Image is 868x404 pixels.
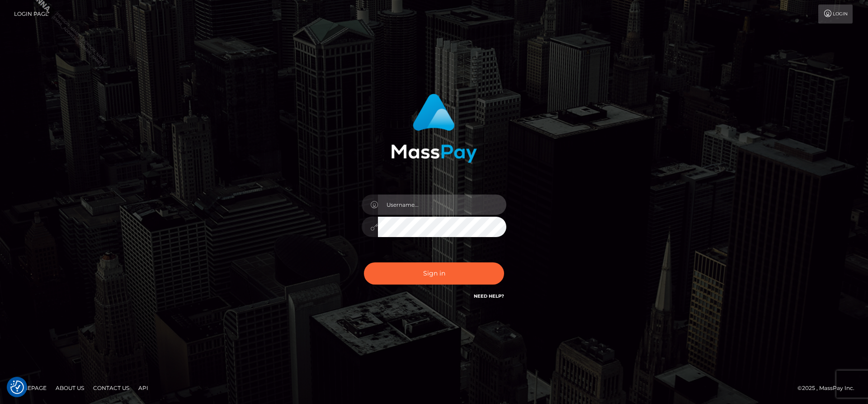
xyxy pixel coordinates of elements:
[10,381,50,395] a: Homepage
[10,380,24,394] button: Consent Preferences
[797,383,861,393] div: © 2025 , MassPay Inc.
[52,381,88,395] a: About Us
[378,195,506,215] input: Username...
[14,5,49,24] a: Login Page
[818,5,853,24] a: Login
[364,262,504,285] button: Sign in
[90,381,133,395] a: Contact Us
[391,94,477,163] img: MassPay Login
[10,380,24,394] img: Revisit consent button
[474,293,504,299] a: Need Help?
[135,381,152,395] a: API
